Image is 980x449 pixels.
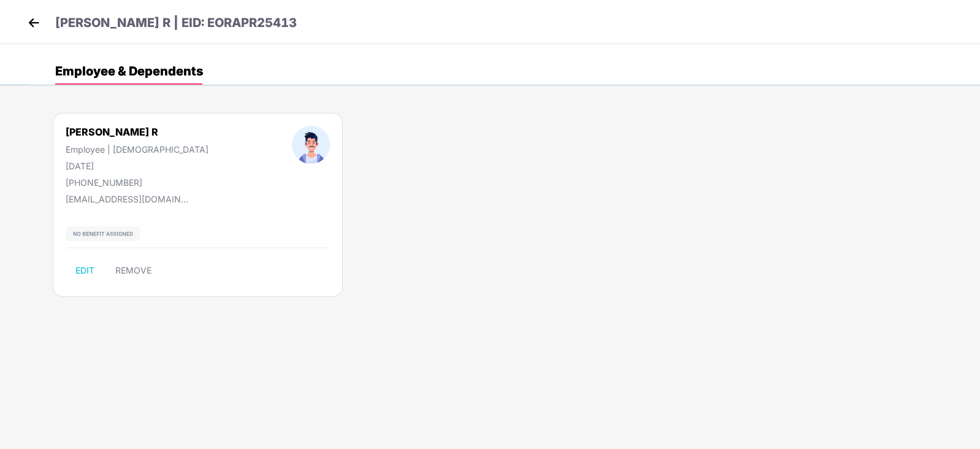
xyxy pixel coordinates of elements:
[115,266,151,275] span: REMOVE
[66,226,140,241] img: svg+xml;base64,PHN2ZyB4bWxucz0iaHR0cDovL3d3dy53My5vcmcvMjAwMC9zdmciIHdpZHRoPSIxMjIiIGhlaWdodD0iMj...
[66,161,209,171] div: [DATE]
[105,261,161,280] button: REMOVE
[25,13,43,32] img: back
[55,13,297,33] p: [PERSON_NAME] R | EID: EORAPR25413
[66,126,209,138] div: [PERSON_NAME] R
[66,144,209,155] div: Employee | [DEMOGRAPHIC_DATA]
[66,261,104,280] button: EDIT
[55,65,203,77] div: Employee & Dependents
[66,177,209,188] div: [PHONE_NUMBER]
[75,266,94,275] span: EDIT
[292,126,330,164] img: profileImage
[66,194,188,204] div: [EMAIL_ADDRESS][DOMAIN_NAME]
